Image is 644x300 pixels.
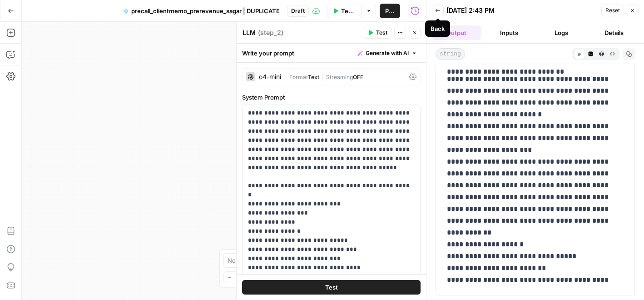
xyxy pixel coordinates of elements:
span: Test [376,29,387,37]
button: Output [432,25,481,40]
span: Test [325,283,338,292]
button: Test Workflow [327,4,362,18]
textarea: LLM [243,28,256,37]
span: OFF [353,74,363,80]
span: | [319,72,326,81]
button: Test [364,27,391,39]
span: Publish [385,6,395,15]
span: ( step_2 ) [258,28,283,37]
span: precall_clientmemo_prerevenue_sagar | DUPLICATE [131,6,280,15]
div: o4-mini [259,74,281,80]
span: Test Workflow [341,6,356,15]
button: Reset [601,5,624,16]
div: Write your prompt [237,44,426,62]
span: Generate with AI [366,49,409,57]
button: Generate with AI [354,47,421,59]
span: Reset [605,6,620,15]
button: Details [590,25,639,40]
label: System Prompt [242,93,421,102]
button: Publish [380,4,400,18]
span: Format [289,74,308,80]
button: Inputs [485,25,534,40]
button: Logs [537,25,586,40]
span: Streaming [326,74,353,80]
span: | [285,72,289,81]
span: string [436,48,465,60]
div: Back [431,24,445,33]
button: Test [242,280,421,295]
span: Draft [291,7,305,15]
span: Text [308,74,319,80]
button: precall_clientmemo_prerevenue_sagar | DUPLICATE [118,4,285,18]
